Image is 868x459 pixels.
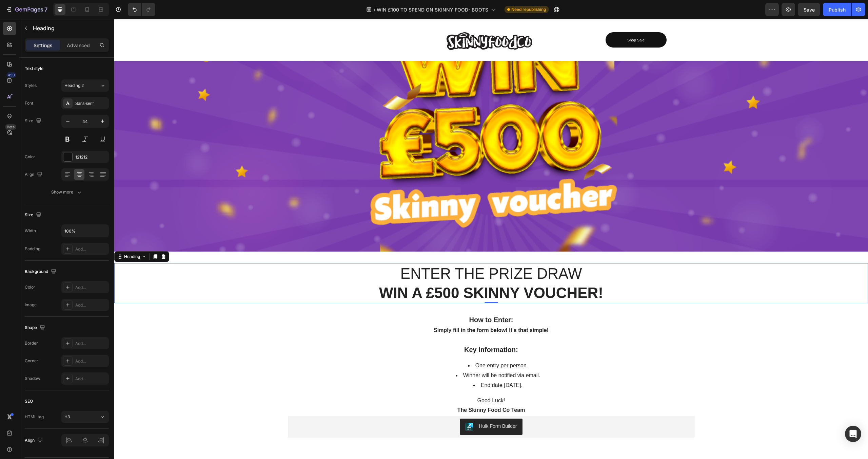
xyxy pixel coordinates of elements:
div: Show more [51,189,83,196]
div: Background [25,267,58,276]
p: Good Luck! [174,377,580,397]
input: Auto [62,225,108,237]
span: Need republishing [511,6,546,13]
div: Width [25,228,36,234]
span: H3 [64,414,70,419]
div: Corner [25,358,38,364]
div: Add... [75,341,107,347]
strong: Win a £500 Skinny Voucher! [265,265,489,282]
div: Padding [25,246,40,252]
strong: Simply fill in the form below! It's that simple! [319,308,434,314]
div: Sans-serif [75,100,107,107]
li: One entry per person. [188,342,580,352]
div: SEO [25,398,33,404]
div: Add... [75,284,107,291]
div: 121212 [75,154,107,160]
div: Add... [75,302,107,308]
div: 450 [6,72,16,78]
div: Image [25,302,37,308]
button: Publish [823,3,851,16]
div: Undo/Redo [128,3,155,16]
span: Enter the Prize Draw [286,246,468,263]
button: Hulk Form Builder [346,400,408,416]
div: Styles [25,82,37,89]
p: 7 [44,5,47,14]
strong: The Skinny Food Co Team [343,388,411,394]
div: Shape [25,323,46,332]
div: Hulk Form Builder [364,404,402,411]
span: Heading 2 [64,82,84,89]
strong: Key Information: [350,327,404,334]
div: Publish [829,6,846,13]
button: 7 [3,3,51,16]
p: Advanced [67,42,90,49]
p: Settings [34,42,53,49]
div: Align [25,436,44,445]
button: Show more [25,186,109,198]
div: Heading [8,235,27,241]
p: Heading [33,24,106,32]
div: Align [25,170,44,179]
div: Font [25,100,33,106]
div: Shadow [25,375,40,382]
li: Winner will be notified via email. [188,352,580,362]
iframe: Design area [114,19,868,459]
div: Size [25,210,43,220]
div: Open Intercom Messenger [845,426,861,442]
div: Add... [75,246,107,252]
div: Size [25,116,43,126]
span: Shop Sale [513,19,530,23]
li: End date [DATE]. [188,362,580,371]
div: Border [25,340,38,346]
strong: How to Enter: [355,297,399,305]
button: H3 [61,411,109,423]
button: Heading 2 [61,79,109,92]
img: CPLUib3Tpv0CEAE=.png [351,404,359,412]
div: Beta [5,124,16,130]
button: Save [798,3,820,16]
div: Text style [25,66,43,72]
div: Add... [75,358,107,364]
span: WIN £100 TO SPEND ON SKINNY FOOD- BOOTS [377,6,488,13]
div: HTML tag [25,414,44,420]
div: Color [25,284,35,290]
span: / [374,6,375,13]
span: Save [804,7,815,13]
div: Color [25,154,35,160]
div: Add... [75,376,107,382]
